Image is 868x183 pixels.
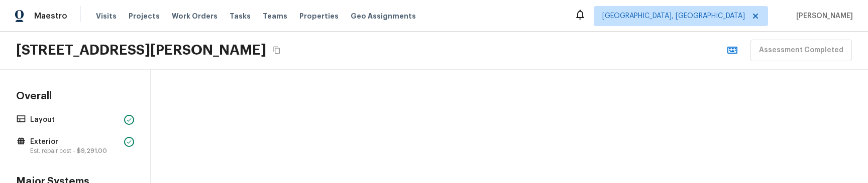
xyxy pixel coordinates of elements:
span: Work Orders [172,11,218,21]
span: [PERSON_NAME] [792,11,853,21]
span: [GEOGRAPHIC_DATA], [GEOGRAPHIC_DATA] [602,11,745,21]
span: Teams [263,11,287,21]
span: Visits [96,11,117,21]
span: Properties [299,11,339,21]
h4: Overall [14,90,136,105]
span: Projects [129,11,160,21]
span: $9,291.00 [77,148,107,154]
h2: [STREET_ADDRESS][PERSON_NAME] [16,41,266,59]
p: Exterior [30,137,120,147]
span: Maestro [34,11,67,21]
span: Geo Assignments [351,11,416,21]
p: Est. repair cost - [30,147,120,155]
button: Copy Address [270,44,283,57]
p: Layout [30,115,120,125]
span: Tasks [230,13,251,20]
